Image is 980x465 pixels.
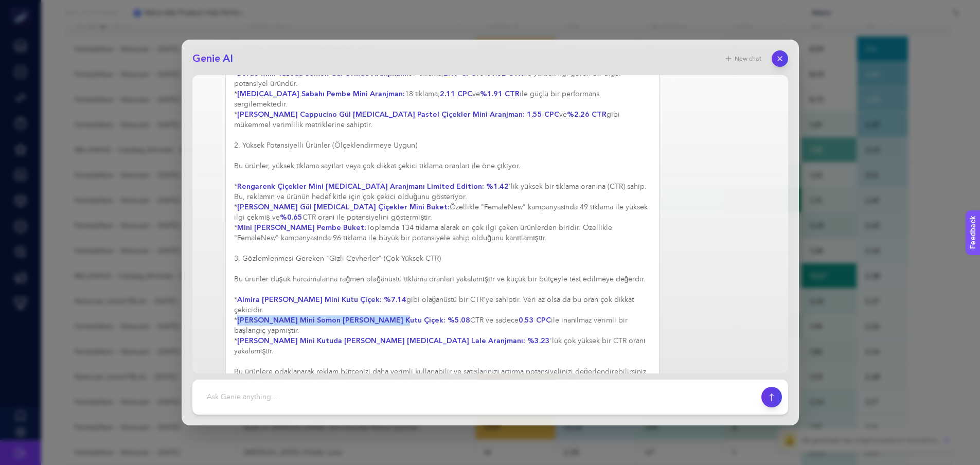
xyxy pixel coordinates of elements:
strong: %5.08 [448,315,470,325]
strong: [PERSON_NAME] Gül [MEDICAL_DATA] Çiçekler Mini Buket: [237,202,450,212]
h2: Genie AI [192,51,233,66]
strong: Rengarenk Çiçekler Mini [MEDICAL_DATA] Aranjmanı Limited Edition: [237,182,484,191]
strong: [PERSON_NAME] Mini Kutuda [PERSON_NAME] [MEDICAL_DATA] Lale Aranjmanı: [237,336,525,346]
span: Feedback [6,3,39,11]
strong: [MEDICAL_DATA] Sabahı Pembe Mini Aranjman: [237,89,405,99]
strong: [PERSON_NAME] Cappucino Gül [MEDICAL_DATA] Pastel Çiçekler Mini Aranjman: [237,110,525,119]
strong: Almira [PERSON_NAME] Mini Kutu Çiçek: [237,295,382,305]
strong: %3.23 [527,336,550,346]
strong: 1.55 CPC [527,110,559,119]
strong: %7.14 [384,295,406,305]
strong: %0.65 [280,212,302,222]
strong: %1.91 CTR [480,89,520,99]
strong: %2.26 CTR [567,110,607,119]
h3: 2. Yüksek Potansiyelli Ürünler (Ölçeklendirmeye Uygun) [234,140,651,151]
strong: %1.42 [486,182,509,191]
strong: 0.53 CPC [519,315,551,325]
button: New chat [718,51,768,66]
strong: [PERSON_NAME] Mini Somon [PERSON_NAME] Kutu Çiçek: [237,315,446,325]
h3: 3. Gözlemlenmesi Gereken "Gizli Cevherler" (Çok Yüksek CTR) [234,254,651,264]
strong: 2.11 CPC [440,89,472,99]
strong: Mini [PERSON_NAME] Pembe Buket: [237,223,366,233]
